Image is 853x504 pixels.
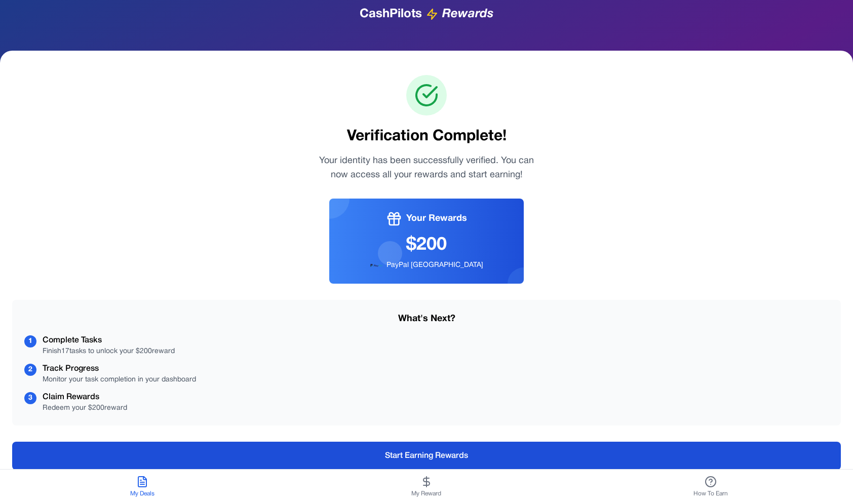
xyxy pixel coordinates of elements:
[43,363,196,375] div: Track Progress
[24,335,36,347] div: 1
[43,403,127,413] div: Redeem your $ 200 reward
[12,128,841,146] h1: Verification Complete!
[693,490,728,498] span: How To Earn
[569,470,853,504] button: How To Earn
[313,154,540,182] p: Your identity has been successfully verified. You can now access all your rewards and start earning!
[341,235,512,255] div: $ 200
[442,6,493,22] span: Rewards
[43,391,127,403] div: Claim Rewards
[370,259,382,272] img: PayPal USA
[24,364,36,376] div: 2
[24,392,36,404] div: 3
[411,490,441,498] span: My Reward
[43,334,175,346] div: Complete Tasks
[12,442,841,470] button: Start Earning Rewards
[24,312,829,326] h3: What's Next?
[360,6,422,22] span: CashPilots
[130,490,154,498] span: My Deals
[43,375,196,385] div: Monitor your task completion in your dashboard
[43,346,175,357] div: Finish 17 tasks to unlock your $ 200 reward
[406,212,467,226] span: Your Rewards
[284,470,568,504] button: My Reward
[341,259,512,272] div: PayPal [GEOGRAPHIC_DATA]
